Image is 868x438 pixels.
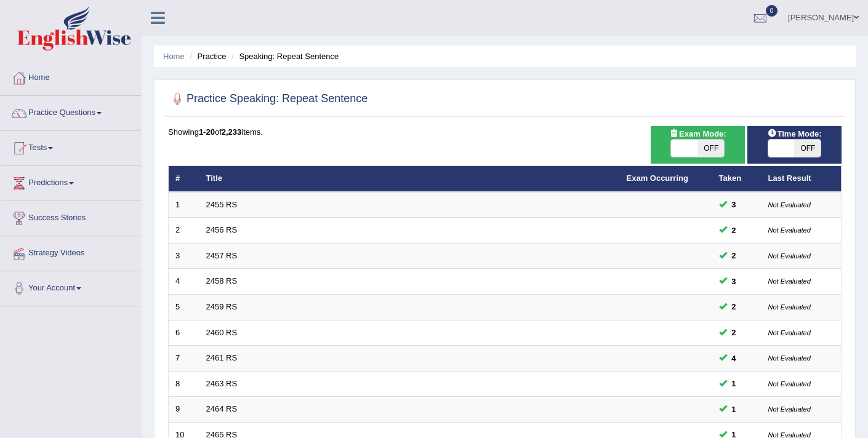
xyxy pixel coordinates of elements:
[1,201,141,232] a: Success Stories
[768,303,811,311] small: Not Evaluated
[169,243,199,269] td: 3
[206,200,238,209] a: 2455 RS
[1,96,141,127] a: Practice Questions
[1,271,141,302] a: Your Account
[727,224,741,237] span: You can still take this question
[627,173,688,183] a: Exam Occurring
[206,276,238,285] a: 2458 RS
[727,300,741,313] span: You can still take this question
[727,403,741,416] span: You can still take this question
[206,404,238,413] a: 2464 RS
[168,90,368,108] h2: Practice Speaking: Repeat Sentence
[664,127,731,140] span: Exam Mode:
[651,126,745,164] div: Show exams occurring in exams
[1,61,141,92] a: Home
[768,354,811,362] small: Not Evaluated
[763,127,827,140] span: Time Mode:
[697,140,724,157] span: OFF
[727,198,741,211] span: You can still take this question
[727,275,741,288] span: You can still take this question
[206,302,238,311] a: 2459 RS
[727,326,741,339] span: You can still take this question
[1,131,141,162] a: Tests
[169,218,199,244] td: 2
[768,252,811,260] small: Not Evaluated
[768,277,811,285] small: Not Evaluated
[199,166,620,192] th: Title
[206,379,238,388] a: 2463 RS
[168,126,842,138] div: Showing of items.
[163,52,185,61] a: Home
[712,166,762,192] th: Taken
[727,249,741,262] span: You can still take this question
[727,352,741,365] span: You can still take this question
[169,320,199,346] td: 6
[1,236,141,267] a: Strategy Videos
[187,50,226,62] li: Practice
[169,371,199,397] td: 8
[228,50,339,62] li: Speaking: Repeat Sentence
[169,295,199,321] td: 5
[169,192,199,218] td: 1
[169,346,199,372] td: 7
[169,166,199,192] th: #
[768,226,811,234] small: Not Evaluated
[206,225,238,234] a: 2456 RS
[1,166,141,197] a: Predictions
[206,328,238,337] a: 2460 RS
[169,397,199,423] td: 9
[766,5,778,17] span: 0
[768,405,811,413] small: Not Evaluated
[169,269,199,295] td: 4
[768,329,811,336] small: Not Evaluated
[199,127,215,137] b: 1-20
[794,140,821,157] span: OFF
[206,251,238,260] a: 2457 RS
[768,380,811,388] small: Not Evaluated
[762,166,842,192] th: Last Result
[727,377,741,390] span: You can still take this question
[206,353,238,362] a: 2461 RS
[768,201,811,209] small: Not Evaluated
[222,127,242,137] b: 2,233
